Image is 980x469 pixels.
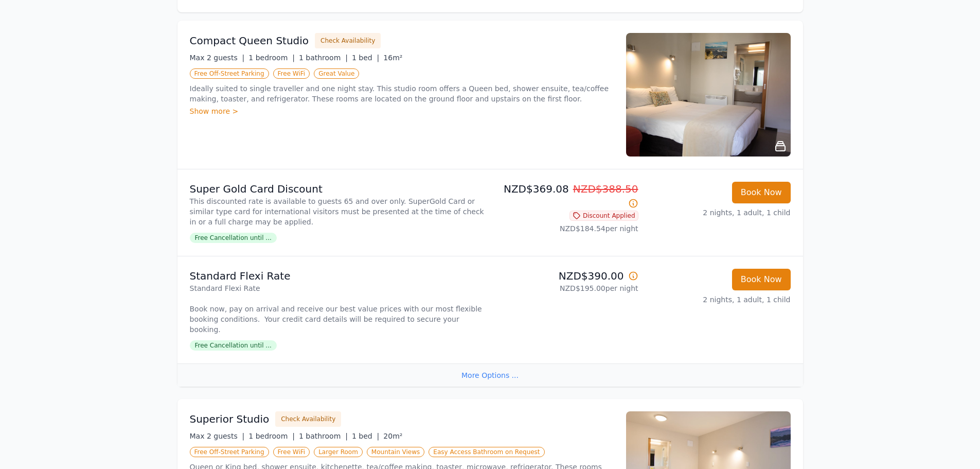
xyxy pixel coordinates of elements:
p: NZD$369.08 [494,182,638,211]
p: Ideally suited to single traveller and one night stay. This studio room offers a Queen bed, showe... [190,83,614,104]
div: Show more > [190,106,614,116]
div: More Options ... [177,363,803,387]
span: Free Cancellation until ... [190,340,277,351]
p: Super Gold Card Discount [190,182,486,196]
p: NZD$184.54 per night [494,223,638,234]
span: Discount Applied [569,211,638,221]
p: NZD$390.00 [494,269,638,283]
span: Free Cancellation until ... [190,233,277,243]
span: 1 bathroom | [299,432,348,440]
p: 2 nights, 1 adult, 1 child [647,294,791,305]
span: Free WiFi [273,447,310,457]
p: NZD$195.00 per night [494,283,638,293]
button: Book Now [732,182,791,203]
p: Standard Flexi Rate [190,269,486,283]
button: Check Availability [315,33,381,48]
p: This discounted rate is available to guests 65 and over only. SuperGold Card or similar type card... [190,196,486,227]
span: Great Value [314,68,359,79]
button: Check Availability [275,411,341,427]
span: Max 2 guests | [190,432,245,440]
span: 1 bed | [352,54,379,62]
span: 1 bedroom | [248,432,295,440]
span: Mountain Views [367,447,424,457]
span: Free Off-Street Parking [190,68,269,79]
span: 1 bedroom | [248,54,295,62]
span: Easy Access Bathroom on Request [429,447,544,457]
span: 20m² [383,432,402,440]
p: 2 nights, 1 adult, 1 child [647,207,791,218]
span: Max 2 guests | [190,54,245,62]
p: Standard Flexi Rate Book now, pay on arrival and receive our best value prices with our most flex... [190,283,486,335]
button: Book Now [732,269,791,290]
span: Free Off-Street Parking [190,447,269,457]
span: Free WiFi [273,68,310,79]
span: Larger Room [314,447,363,457]
h3: Superior Studio [190,412,270,426]
span: 1 bed | [352,432,379,440]
span: 16m² [383,54,402,62]
span: 1 bathroom | [299,54,348,62]
span: NZD$388.50 [573,183,638,195]
h3: Compact Queen Studio [190,33,309,48]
